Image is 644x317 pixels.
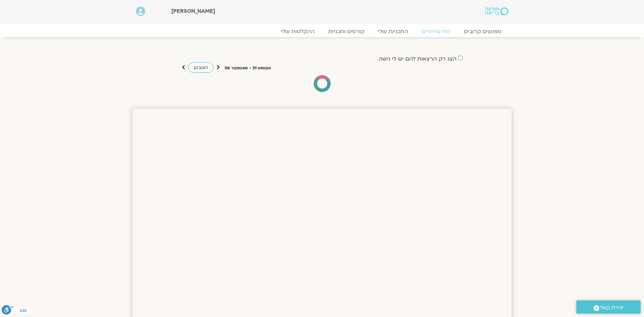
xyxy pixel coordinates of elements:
span: השבוע [194,64,208,71]
a: לוח שידורים [415,28,457,35]
a: קורסים ותכניות [321,28,371,35]
span: יצירת קשר [599,303,624,312]
a: יצירת קשר [576,300,641,314]
nav: Menu [136,28,508,35]
a: מפגשים קרובים [457,28,508,35]
a: השבוע [188,62,214,73]
span: [PERSON_NAME] [171,7,215,15]
label: הצג רק הרצאות להם יש לי גישה [379,56,457,62]
p: אוגוסט 31 - ספטמבר 06 [225,65,271,72]
a: ההקלטות שלי [274,28,321,35]
a: התכניות שלי [371,28,415,35]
